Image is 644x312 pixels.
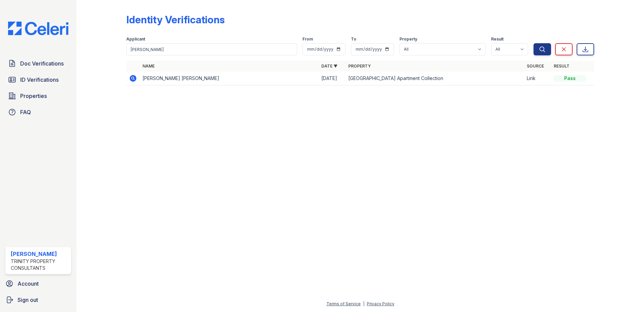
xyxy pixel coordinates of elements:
[20,92,47,100] span: Properties
[20,108,31,116] span: FAQ
[321,63,337,69] a: Date ▼
[491,36,504,42] label: Result
[348,63,371,69] a: Property
[399,36,417,42] label: Property
[346,72,524,85] td: [GEOGRAPHIC_DATA] Apartment Collection
[3,277,74,290] a: Account
[5,89,71,103] a: Properties
[126,14,225,26] div: Identity Verifications
[367,301,394,306] a: Privacy Policy
[3,22,74,35] img: CE_Logo_Blue-a8612792a0a2168367f1c8372b55b34899dd931a85d93a1a3d3e32e68fde9ad4.png
[302,36,313,42] label: From
[140,72,319,85] td: [PERSON_NAME] [PERSON_NAME]
[554,63,570,69] a: Result
[351,36,356,42] label: To
[326,301,361,306] a: Terms of Service
[363,301,364,306] div: |
[5,57,71,70] a: Doc Verifications
[18,296,38,304] span: Sign out
[18,280,39,288] span: Account
[126,43,297,55] input: Search by name or phone number
[554,75,586,82] div: Pass
[126,36,145,42] label: Applicant
[5,105,71,119] a: FAQ
[11,250,68,258] div: [PERSON_NAME]
[3,293,74,307] a: Sign out
[5,73,71,86] a: ID Verifications
[319,72,346,85] td: [DATE]
[11,258,68,271] div: Trinity Property Consultants
[142,63,155,69] a: Name
[527,63,544,69] a: Source
[20,59,64,68] span: Doc Verifications
[524,72,551,85] td: Link
[20,76,59,84] span: ID Verifications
